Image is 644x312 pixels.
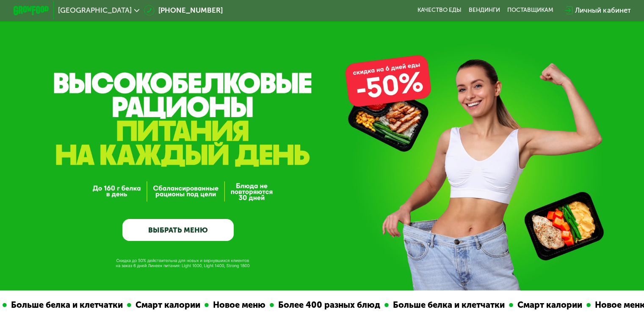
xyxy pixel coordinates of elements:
[469,7,500,14] a: Вендинги
[6,298,126,312] div: Больше белка и клетчатки
[575,5,630,16] div: Личный кабинет
[58,7,132,14] span: [GEOGRAPHIC_DATA]
[208,298,269,312] div: Новое меню
[130,298,204,312] div: Смарт калории
[512,298,586,312] div: Смарт калории
[122,219,234,241] a: ВЫБРАТЬ МЕНЮ
[417,7,462,14] a: Качество еды
[273,298,384,312] div: Более 400 разных блюд
[388,298,508,312] div: Больше белка и клетчатки
[507,7,553,14] div: поставщикам
[144,5,223,16] a: [PHONE_NUMBER]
